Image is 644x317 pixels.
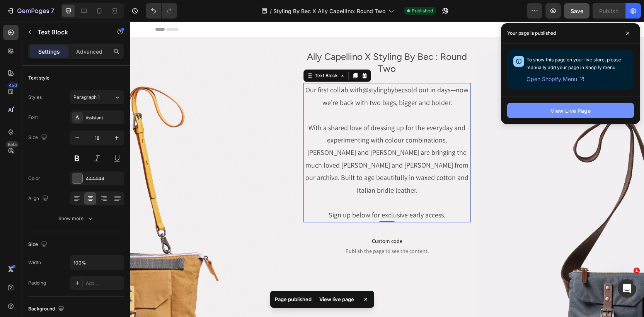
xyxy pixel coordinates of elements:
[28,75,49,81] div: Text style
[146,3,177,19] div: Undo/Redo
[618,279,636,298] iframe: Intercom live chat
[273,7,385,15] span: Styling By Bec X Ally Capellino: Round Two
[130,22,644,317] iframe: To enrich screen reader interactions, please activate Accessibility in Grammarly extension settings
[76,47,102,56] p: Advanced
[28,94,42,101] div: Styles
[173,215,340,224] span: Custom code
[28,132,49,143] div: Size
[28,280,46,286] div: Padding
[28,175,40,182] div: Color
[550,107,591,115] div: View Live Page
[3,3,58,19] button: 7
[315,294,359,305] div: View live page
[526,75,577,84] span: Open Shopify Menu
[70,256,124,270] input: Auto
[183,51,209,58] div: Text Block
[593,3,625,19] button: Publish
[275,295,312,303] p: Page published
[599,7,618,15] div: Publish
[58,215,94,222] div: Show more
[174,100,339,200] p: With a shared love of dressing up for the everyday and experimenting with colour combinations, [P...
[6,141,19,147] div: Beta
[28,212,124,225] button: Show more
[28,239,49,250] div: Size
[38,47,60,56] p: Settings
[507,103,634,118] button: View Live Page
[564,3,589,19] button: Save
[634,268,640,274] span: 1
[571,8,583,14] span: Save
[28,193,50,204] div: Align
[86,280,122,287] div: Add...
[507,29,556,37] p: Your page is published
[173,28,340,54] h2: Rich Text Editor. Editing area: main
[51,6,54,15] p: 7
[37,27,103,37] p: Text Block
[232,64,274,73] a: @stylingbybec
[173,225,340,233] span: Publish the page to see the content.
[174,62,339,87] p: Our first collab with sold out in days—now we’re back with two bags, bigger and bolder.
[28,259,41,266] div: Width
[270,7,272,15] span: /
[73,94,100,101] span: Paragraph 1
[7,82,19,88] div: 450
[173,61,340,200] div: Rich Text Editor. Editing area: main
[86,175,122,182] div: 444444
[28,114,38,121] div: Font
[526,57,621,70] span: To show this page on your live store, please manually add your page in Shopify menu.
[70,90,124,104] button: Paragraph 1
[412,7,433,14] span: Published
[28,304,66,314] div: Background
[86,114,122,121] div: Assistant
[174,29,339,53] p: Ally Capellino X Styling By Bec : Round Two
